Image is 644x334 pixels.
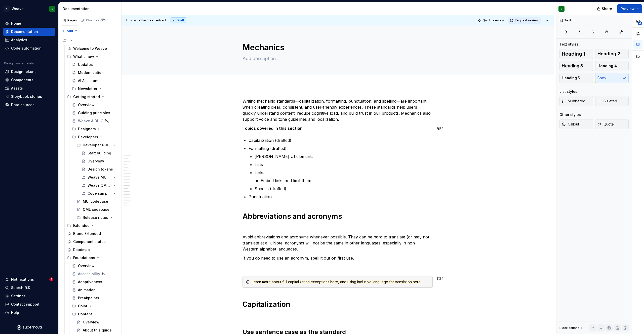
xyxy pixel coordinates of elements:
div: Weave QML toolkit [88,183,111,188]
div: Newsletter [70,85,119,93]
span: Heading 1 [562,51,585,56]
p: Writing mechanic standards—capitalization, formatting, punctuation, and spelling—are important wh... [243,98,433,122]
div: Foundations [65,254,119,262]
div: Pages [62,18,77,22]
svg: Supernova Logo [17,325,42,330]
span: Request review [515,18,538,22]
div: Analytics [11,37,27,43]
a: Documentation [3,28,55,36]
a: Settings [3,292,55,300]
span: Heading 2 [597,51,620,56]
div: Updates [78,62,93,67]
div: S [52,7,53,11]
button: 1 [436,125,446,132]
div: Adaptiveness [78,279,102,284]
div: QML codebase [83,207,109,212]
div: What's new [65,53,119,61]
div: Help [11,310,19,315]
button: Heading 1 [559,49,593,59]
button: Bulleted [595,96,629,106]
button: Contact support [3,300,55,308]
div: Extended [65,222,119,230]
a: AI Assistant [70,77,119,85]
div: Design system data [4,61,34,65]
div: Notifications [11,277,34,282]
div: Developers [78,135,98,140]
div: Start building [88,151,111,156]
div: Content [70,310,119,318]
div: Design tokens [88,167,113,172]
div: Developers [70,133,119,141]
span: Heading 3 [562,63,583,68]
div: Documentation [63,6,119,11]
button: Quote [595,119,629,129]
span: Share [602,6,612,11]
a: Code automation [3,44,55,52]
a: Welcome to Weave [65,45,119,53]
div: Components [11,77,33,82]
div: Getting started [73,94,100,99]
button: Heading 4 [595,61,629,71]
button: Numbered [559,96,593,106]
span: Heading 4 [597,63,617,68]
p: Links [255,170,433,176]
span: This page has been edited. [126,18,167,22]
div: Other styles [559,112,581,117]
div: Draft [171,17,186,23]
div: Release notes [75,214,119,222]
p: If you do need to use an acronym, spell it out on first use. [243,255,433,261]
a: Adaptiveness [70,278,119,286]
span: Preview [621,6,635,11]
a: Home [3,19,55,27]
div: Assets [11,86,23,91]
a: Overview [75,318,119,326]
a: Assets [3,84,55,92]
div: Overview [83,320,99,325]
div: Designers [70,125,119,133]
a: Accessibility [70,270,119,278]
div: Storybook stories [11,94,42,99]
button: Heading 3 [559,61,593,71]
button: Preview [617,4,642,13]
div: Animation [78,287,96,293]
div: Color [70,302,119,310]
div: Block actions [559,326,579,330]
span: Numbered [562,99,585,104]
div: Home [11,21,21,26]
a: Animation [70,286,119,294]
div: A [4,6,10,12]
a: MUI codebase [75,197,119,205]
span: 37 [100,18,106,22]
div: Release notes [83,215,108,220]
span: 1 [442,277,443,281]
p: Formatting (drafted) [249,145,433,151]
span: Callout [562,122,579,127]
div: Modernization [78,70,104,75]
a: Analytics [3,36,55,44]
div: Developer Guide [75,141,119,149]
span: Heading 5 [562,75,580,80]
span: Quick preview [482,18,504,22]
a: Modernization [70,69,119,77]
div: Contact support [11,302,39,307]
div: Newsletter [78,86,97,91]
h1: Capitalization [243,300,433,309]
a: QML codebase [75,205,119,214]
a: Component status [65,238,119,246]
a: Breakpoints [70,294,119,302]
a: Overview [70,101,119,109]
button: Request review [508,17,541,24]
a: Roadmap [65,246,119,254]
div: S [561,7,562,11]
button: Heading 5 [559,73,593,83]
span: Bulleted [597,99,617,104]
a: Storybook stories [3,93,55,101]
div: Content [78,312,92,317]
a: Updates [70,61,119,69]
button: Quick preview [476,17,506,24]
div: Search ⌘K [11,285,30,290]
button: Share [594,4,615,13]
a: Overview [70,262,119,270]
div: Breakpoints [78,296,99,301]
div: Color [78,304,87,309]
